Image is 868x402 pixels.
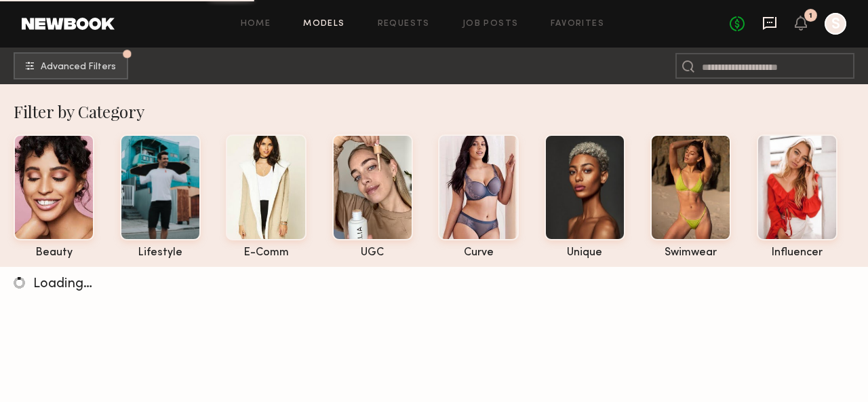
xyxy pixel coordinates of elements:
[120,247,201,259] div: lifestyle
[332,247,413,259] div: UGC
[825,13,846,35] a: S
[14,247,94,259] div: beauty
[545,247,625,259] div: unique
[41,62,116,72] span: Advanced Filters
[241,20,271,29] a: Home
[757,247,837,259] div: influencer
[378,20,430,29] a: Requests
[551,20,604,29] a: Favorites
[438,247,519,259] div: curve
[14,52,128,79] button: Advanced Filters
[303,20,344,29] a: Models
[650,247,731,259] div: swimwear
[14,100,868,122] div: Filter by Category
[462,20,519,29] a: Job Posts
[226,247,307,259] div: e-comm
[33,278,92,291] span: Loading…
[809,12,812,20] div: 1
